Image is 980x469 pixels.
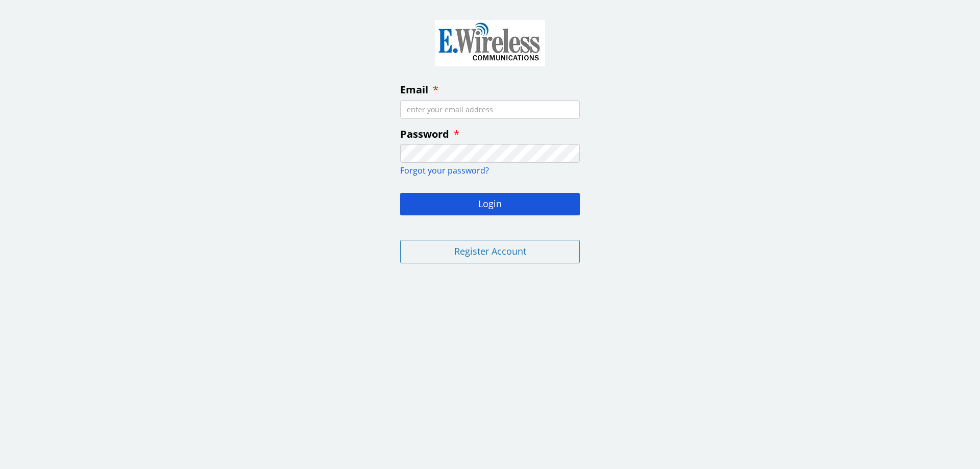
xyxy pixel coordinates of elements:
input: enter your email address [400,100,580,119]
a: Forgot your password? [400,165,489,176]
span: Email [400,83,428,96]
span: Password [400,127,449,141]
button: Register Account [400,240,580,263]
button: Login [400,193,580,215]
